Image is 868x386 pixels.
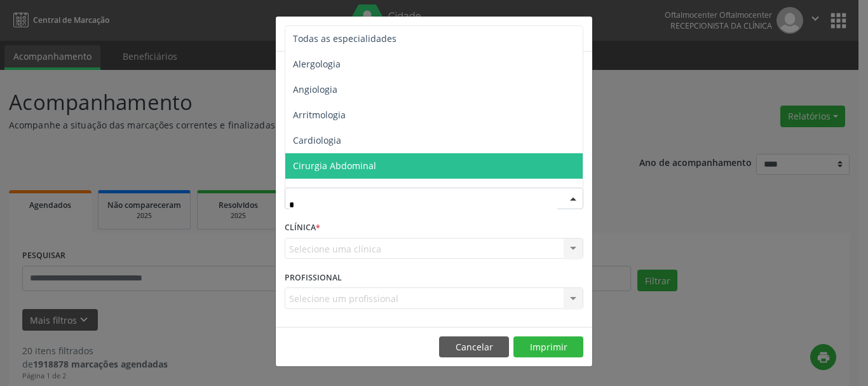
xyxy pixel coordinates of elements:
[513,336,583,358] button: Imprimir
[293,58,341,70] span: Alergologia
[293,83,337,95] span: Angiologia
[293,134,341,146] span: Cardiologia
[293,185,405,197] span: Cirurgia Cabeça e Pescoço
[285,218,320,238] label: CLÍNICA
[293,160,376,172] span: Cirurgia Abdominal
[285,268,342,287] label: PROFISSIONAL
[293,32,397,45] span: Todas as especialidades
[293,109,346,121] span: Arritmologia
[285,25,430,42] h5: Relatório de agendamentos
[567,17,592,48] button: Close
[439,336,509,358] button: Cancelar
